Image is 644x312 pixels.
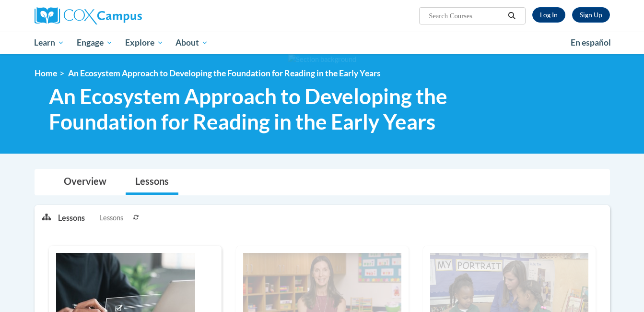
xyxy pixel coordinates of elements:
[288,54,356,65] img: Section background
[77,37,113,48] span: Engage
[35,68,57,78] a: Home
[532,7,565,23] a: Log In
[571,37,611,48] span: En español
[34,37,64,48] span: Learn
[68,68,381,78] span: An Ecosystem Approach to Developing the Foundation for Reading in the Early Years
[564,33,617,53] a: En español
[58,213,85,223] p: Lessons
[49,84,477,134] span: An Ecosystem Approach to Developing the Foundation for Reading in the Early Years
[99,213,123,223] span: Lessons
[169,32,214,54] a: About
[126,169,178,195] a: Lessons
[176,37,208,48] span: About
[70,32,119,54] a: Engage
[119,32,170,54] a: Explore
[20,32,624,54] div: Main menu
[28,32,71,54] a: Learn
[54,169,116,195] a: Overview
[35,7,217,24] a: Cox Campus
[428,10,504,22] input: Search Courses
[572,7,610,23] a: Register
[504,10,519,22] button: Search
[125,37,164,48] span: Explore
[35,7,142,24] img: Cox Campus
